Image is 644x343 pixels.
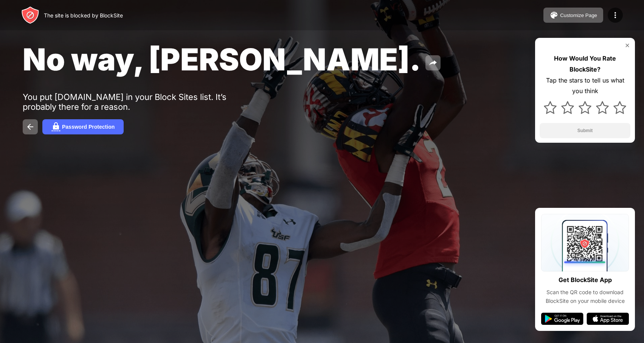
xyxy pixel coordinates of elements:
img: share.svg [428,58,438,67]
img: star.svg [613,101,626,114]
div: Password Protection [62,124,115,130]
img: star.svg [579,101,591,114]
img: google-play.svg [541,313,583,325]
div: Customize Page [560,12,597,18]
img: pallet.svg [549,11,559,20]
img: menu-icon.svg [611,11,620,20]
img: password.svg [51,122,61,131]
img: star.svg [561,101,574,114]
img: rate-us-close.svg [624,42,630,48]
img: back.svg [26,122,35,131]
div: You put [DOMAIN_NAME] in your Block Sites list. It’s probably there for a reason. [23,92,256,112]
span: No way, [PERSON_NAME]. [23,41,421,78]
div: Get BlockSite App [559,274,612,285]
button: Customize Page [543,8,603,23]
button: Submit [540,123,630,138]
div: How Would You Rate BlockSite? [540,53,630,75]
img: star.svg [596,101,609,114]
img: app-store.svg [587,313,629,325]
div: Scan the QR code to download BlockSite on your mobile device [541,288,629,305]
img: header-logo.svg [21,6,39,24]
div: The site is blocked by BlockSite [44,12,123,19]
img: star.svg [544,101,557,114]
div: Tap the stars to tell us what you think [540,75,630,97]
img: qrcode.svg [541,214,629,271]
button: Password Protection [42,119,124,134]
